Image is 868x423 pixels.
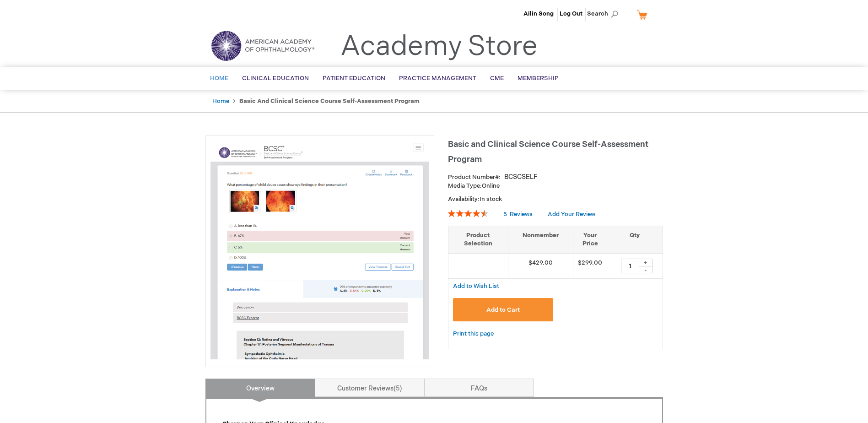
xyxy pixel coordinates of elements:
div: - [639,266,652,273]
a: Log Out [560,10,582,17]
div: BCSCSELF [504,173,538,182]
input: Qty [621,259,639,273]
span: Patient Education [323,75,385,82]
th: Qty [607,226,663,253]
span: Basic and Clinical Science Course Self-Assessment Program [448,140,648,164]
th: Your Price [573,226,607,253]
span: Add to Wish List [453,282,499,290]
a: Add Your Review [548,211,595,218]
p: Availability: [448,195,663,204]
a: Add to Wish List [453,282,499,290]
span: Reviews [510,211,533,218]
a: Overview [205,379,315,397]
strong: Media Type: [448,182,482,190]
a: Academy Store [340,30,538,63]
span: In stock [480,195,502,203]
span: CME [490,75,504,82]
a: FAQs [424,379,534,397]
img: Basic and Clinical Science Course Self-Assessment Program [210,141,429,359]
a: Ailin Song [523,10,554,17]
span: Membership [518,75,559,82]
span: Clinical Education [242,75,309,82]
span: Add to Cart [486,306,520,314]
div: + [639,259,652,266]
th: Nonmember [508,226,573,253]
span: Search [587,5,622,23]
a: 5 Reviews [503,211,534,218]
p: Online [448,182,663,190]
a: Print this page [453,328,494,340]
td: $299.00 [573,253,607,278]
a: Customer Reviews5 [315,379,425,397]
span: Practice Management [399,75,476,82]
button: Add to Cart [453,298,554,321]
a: Home [212,98,229,105]
span: 5 [503,211,507,218]
td: $429.00 [508,253,573,278]
div: 92% [448,210,488,217]
strong: Product Number [448,174,501,181]
th: Product Selection [448,226,508,253]
strong: Basic and Clinical Science Course Self-Assessment Program [239,98,420,105]
span: 5 [394,385,402,392]
span: Home [210,75,228,82]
